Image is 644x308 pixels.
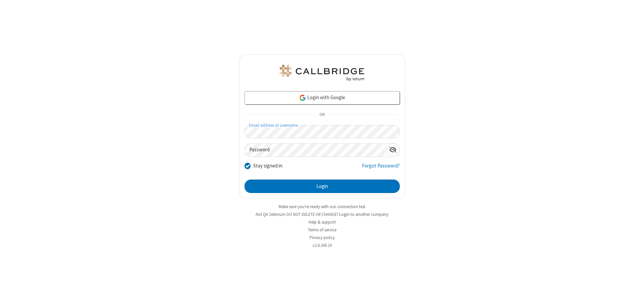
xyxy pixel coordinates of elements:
button: Login [245,180,400,193]
input: Password [245,144,386,157]
li: v2.6.349.19 [239,242,405,248]
div: Show password [386,144,399,156]
li: Not QA Selenium DO NOT DELETE OR CHANGE? [239,211,405,218]
img: google-icon.png [299,94,306,102]
span: OR [317,110,327,120]
a: Forgot Password? [362,162,400,175]
a: Make sure you're ready with our connection test [279,204,365,209]
button: Login to another company [339,211,388,218]
label: Stay signed in [253,162,282,170]
a: Terms of service [308,227,336,233]
a: Help & support [309,219,336,225]
a: Privacy policy [310,235,335,240]
img: QA Selenium DO NOT DELETE OR CHANGE [278,65,366,81]
input: Email address or username [245,125,400,138]
a: Login with Google [245,91,400,105]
